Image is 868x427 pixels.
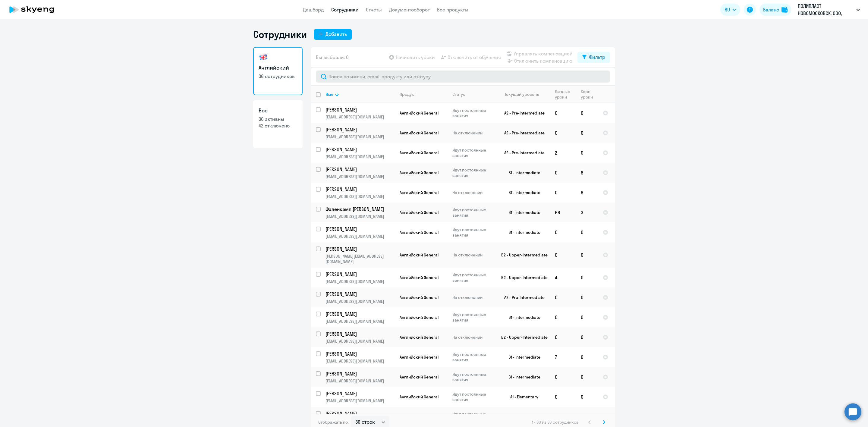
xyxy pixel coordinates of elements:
[259,64,297,72] h3: Английский
[759,4,791,16] button: Балансbalance
[325,226,395,232] a: [PERSON_NAME]
[555,89,572,100] div: Личные уроки
[400,354,439,360] span: Английский General
[259,73,297,80] p: 36 сотрудников
[550,183,576,203] td: 0
[550,103,576,123] td: 0
[452,391,494,402] p: Идут постоянные занятия
[550,327,576,347] td: 0
[400,252,439,258] span: Английский General
[316,54,349,61] span: Вы выбрали: 0
[494,183,550,203] td: B1 - Intermediate
[325,234,395,239] p: [EMAIL_ADDRESS][DOMAIN_NAME]
[325,174,395,179] p: [EMAIL_ADDRESS][DOMAIN_NAME]
[325,226,394,232] p: [PERSON_NAME]
[452,252,494,258] p: На отключении
[400,295,439,300] span: Английский General
[505,92,539,97] div: Текущий уровень
[550,407,576,427] td: 0
[325,186,394,193] p: [PERSON_NAME]
[325,350,395,357] a: [PERSON_NAME]
[550,307,576,327] td: 0
[550,163,576,183] td: 0
[499,92,550,97] div: Текущий уровень
[720,4,740,16] button: RU
[452,108,494,118] p: Идут постоянные занятия
[400,170,439,175] span: Английский General
[581,89,598,100] div: Корп. уроки
[366,7,382,13] a: Отчеты
[325,126,395,133] a: [PERSON_NAME]
[325,246,395,252] a: [PERSON_NAME]
[576,203,598,222] td: 3
[400,275,439,280] span: Английский General
[576,407,598,427] td: 0
[389,7,430,13] a: Документооборот
[452,227,494,238] p: Идут постоянные занятия
[576,307,598,327] td: 0
[325,271,394,278] p: [PERSON_NAME]
[494,203,550,222] td: B1 - Intermediate
[550,203,576,222] td: 68
[325,319,395,324] p: [EMAIL_ADDRESS][DOMAIN_NAME]
[303,7,324,13] a: Дашборд
[550,287,576,307] td: 0
[325,106,394,113] p: [PERSON_NAME]
[325,291,394,297] p: [PERSON_NAME]
[452,295,494,300] p: На отключении
[452,190,494,195] p: На отключении
[550,143,576,163] td: 2
[494,307,550,327] td: B1 - Intermediate
[452,372,494,382] p: Идут постоянные занятия
[494,327,550,347] td: B2 - Upper-Intermediate
[494,268,550,287] td: B2 - Upper-Intermediate
[452,147,494,158] p: Идут постоянные занятия
[325,30,347,38] div: Добавить
[400,334,439,340] span: Английский General
[494,407,550,427] td: B2 - Upper-Intermediate
[576,143,598,163] td: 0
[581,89,594,100] div: Корп. уроки
[782,7,788,13] img: balance
[576,103,598,123] td: 0
[452,352,494,363] p: Идут постоянные занятия
[325,106,395,113] a: [PERSON_NAME]
[253,100,303,148] a: Все36 активны42 отключено
[325,92,395,97] div: Имя
[325,166,395,173] a: [PERSON_NAME]
[452,272,494,283] p: Идут постоянные занятия
[494,222,550,242] td: B1 - Intermediate
[452,207,494,218] p: Идут постоянные занятия
[325,246,394,252] p: [PERSON_NAME]
[576,222,598,242] td: 0
[259,122,297,129] p: 42 отключено
[576,163,598,183] td: 8
[576,367,598,387] td: 0
[400,230,439,235] span: Английский General
[325,331,394,337] p: [PERSON_NAME]
[325,398,395,403] p: [EMAIL_ADDRESS][DOMAIN_NAME]
[725,6,730,13] span: RU
[259,52,268,62] img: english
[325,146,395,153] a: [PERSON_NAME]
[325,378,395,384] p: [EMAIL_ADDRESS][DOMAIN_NAME]
[253,47,303,95] a: Английский36 сотрудников
[325,358,395,364] p: [EMAIL_ADDRESS][DOMAIN_NAME]
[798,2,854,17] p: ПОЛИПЛАСТ НОВОМОСКОВСК, ООО, #172033
[318,419,349,425] span: Отображать по:
[452,334,494,340] p: На отключении
[576,268,598,287] td: 0
[576,287,598,307] td: 0
[325,410,395,417] a: [PERSON_NAME]
[452,130,494,136] p: На отключении
[494,367,550,387] td: B1 - Intermediate
[494,242,550,268] td: B2 - Upper-Intermediate
[325,370,394,377] p: [PERSON_NAME]
[325,311,395,317] a: [PERSON_NAME]
[400,110,439,116] span: Английский General
[325,410,394,417] p: [PERSON_NAME]
[494,143,550,163] td: A2 - Pre-Intermediate
[331,7,359,13] a: Сотрудники
[325,271,395,278] a: [PERSON_NAME]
